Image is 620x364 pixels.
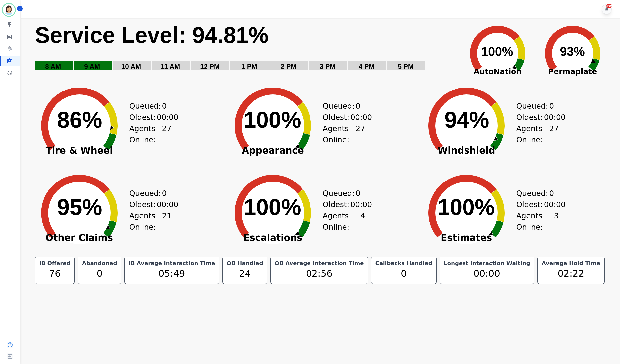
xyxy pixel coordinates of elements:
[437,195,495,220] text: 100%
[554,210,559,233] span: 3
[129,123,172,145] div: Agents Online:
[162,188,167,199] span: 0
[359,63,374,70] text: 4 PM
[38,260,72,267] div: IB Offered
[84,63,100,70] text: 9 AM
[374,267,433,281] div: 0
[323,210,365,233] div: Agents Online:
[417,148,516,153] span: Windshield
[320,63,335,70] text: 3 PM
[323,100,360,112] div: Queued:
[200,63,220,70] text: 12 PM
[81,260,118,267] div: Abandoned
[244,195,301,220] text: 100%
[323,199,360,210] div: Oldest:
[541,260,601,267] div: Average Hold Time
[129,188,167,199] div: Queued:
[226,267,264,281] div: 24
[223,235,323,240] span: Escalations
[350,112,372,123] span: 00:00
[35,23,269,48] text: Service Level: 94.81%
[360,210,365,233] span: 4
[160,63,180,70] text: 11 AM
[129,100,167,112] div: Queued:
[460,66,535,77] span: AutoNation
[129,112,167,123] div: Oldest:
[356,123,365,145] span: 27
[3,4,15,16] img: Bordered avatar
[516,123,559,145] div: Agents Online:
[549,100,554,112] span: 0
[323,188,360,199] div: Queued:
[374,260,433,267] div: Callbacks Handled
[129,210,172,233] div: Agents Online:
[29,148,129,153] span: Tire & Wheel
[549,188,554,199] span: 0
[157,199,178,210] span: 00:00
[45,63,61,70] text: 8 AM
[57,195,102,220] text: 95%
[544,112,565,123] span: 00:00
[398,63,414,70] text: 5 PM
[29,235,129,240] span: Other Claims
[443,260,531,267] div: Longest Interaction Waiting
[516,210,559,233] div: Agents Online:
[356,100,360,112] span: 0
[274,267,365,281] div: 02:56
[128,260,216,267] div: IB Average Interaction Time
[606,4,612,8] div: +99
[356,188,360,199] span: 0
[549,123,559,145] span: 27
[157,112,178,123] span: 00:00
[541,267,601,281] div: 02:22
[323,123,365,145] div: Agents Online:
[38,267,72,281] div: 76
[274,260,365,267] div: OB Average Interaction Time
[162,123,171,145] span: 27
[323,112,360,123] div: Oldest:
[241,63,257,70] text: 1 PM
[444,107,489,132] text: 94%
[481,45,513,59] text: 100%
[121,63,141,70] text: 10 AM
[281,63,296,70] text: 2 PM
[560,45,585,59] text: 93%
[244,107,301,132] text: 100%
[162,210,171,233] span: 21
[544,199,565,210] span: 00:00
[443,267,531,281] div: 00:00
[128,267,216,281] div: 05:49
[57,107,102,132] text: 86%
[516,112,554,123] div: Oldest:
[516,188,554,199] div: Queued:
[417,235,516,240] span: Estimates
[162,100,167,112] span: 0
[516,199,554,210] div: Oldest:
[34,22,457,78] svg: Service Level: 0%
[535,66,610,77] span: Permaplate
[223,148,323,153] span: Appearance
[350,199,372,210] span: 00:00
[516,100,554,112] div: Queued:
[129,199,167,210] div: Oldest:
[81,267,118,281] div: 0
[226,260,264,267] div: OB Handled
